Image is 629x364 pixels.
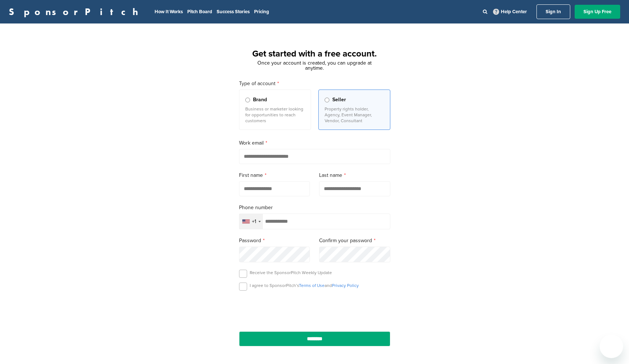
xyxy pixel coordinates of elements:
p: I agree to SponsorPitch’s and [250,283,359,288]
label: First name [239,171,310,179]
a: Pricing [254,9,269,15]
span: Seller [332,96,346,104]
a: Sign In [536,4,570,19]
label: Type of account [239,80,390,88]
a: Terms of Use [299,283,325,288]
iframe: Button to launch messaging window [600,335,623,358]
input: Brand Business or marketer looking for opportunities to reach customers [245,98,250,102]
label: Last name [319,171,390,179]
p: Business or marketer looking for opportunities to reach customers [245,106,305,124]
a: Privacy Policy [332,283,359,288]
label: Password [239,237,310,245]
span: Once your account is created, you can upgrade at anytime. [257,60,372,71]
a: Help Center [492,7,528,16]
a: Sign Up Free [575,5,620,19]
p: Property rights holder, Agency, Event Manager, Vendor, Consultant [325,106,384,124]
input: Seller Property rights holder, Agency, Event Manager, Vendor, Consultant [325,98,329,102]
div: Selected country [239,214,263,229]
iframe: reCAPTCHA [273,299,357,321]
p: Receive the SponsorPitch Weekly Update [250,270,332,276]
label: Confirm your password [319,237,390,245]
a: Pitch Board [187,9,212,15]
div: +1 [252,219,256,224]
label: Phone number [239,204,390,212]
a: SponsorPitch [9,7,143,17]
h1: Get started with a free account. [230,47,399,61]
a: How It Works [155,9,183,15]
label: Work email [239,139,390,147]
span: Brand [253,96,267,104]
a: Success Stories [217,9,250,15]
